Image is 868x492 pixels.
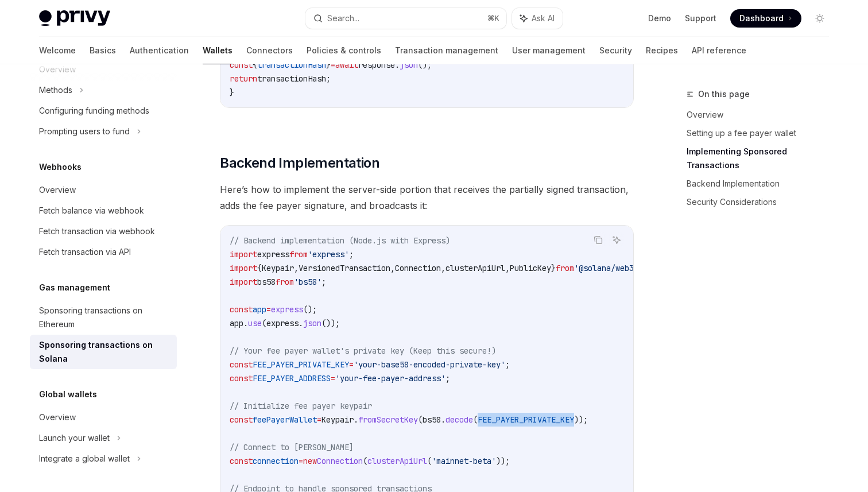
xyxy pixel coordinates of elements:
span: . [354,414,358,425]
span: 'your-fee-payer-address' [335,373,445,383]
span: json [303,318,321,328]
span: from [289,249,308,259]
span: ( [262,318,266,328]
span: import [230,277,257,287]
span: // Initialize fee payer keypair [230,401,372,411]
span: import [230,249,257,259]
span: ( [363,456,367,466]
span: )); [496,456,510,466]
span: const [230,414,253,425]
a: Fetch transaction via API [30,242,177,262]
span: from [276,277,294,287]
span: Keypair [262,263,294,273]
span: , [505,263,510,273]
span: bs58 [257,277,276,287]
span: app [230,318,243,328]
span: } [326,60,331,70]
div: Fetch transaction via webhook [39,224,155,238]
a: Wallets [203,37,232,64]
span: . [243,318,248,328]
a: Fetch transaction via webhook [30,221,177,242]
div: Fetch transaction via API [39,245,131,259]
span: (); [418,60,432,70]
a: Authentication [130,37,189,64]
span: Dashboard [739,13,784,24]
a: Overview [30,407,177,428]
span: 'express' [308,249,349,259]
span: FEE_PAYER_ADDRESS [253,373,331,383]
span: ( [418,414,423,425]
h5: Gas management [39,281,110,295]
span: } [230,87,234,98]
span: VersionedTransaction [299,263,390,273]
span: ; [349,249,354,259]
span: ; [445,373,450,383]
a: Support [685,13,716,24]
span: Keypair [321,414,354,425]
a: Setting up a fee payer wallet [687,124,838,142]
span: = [299,456,303,466]
span: app [253,304,266,315]
a: Configuring funding methods [30,100,177,121]
span: = [331,60,335,70]
button: Search...⌘K [305,8,506,29]
a: Recipes [646,37,678,64]
span: , [390,263,395,273]
span: , [294,263,299,273]
button: Ask AI [609,233,624,247]
div: Methods [39,83,72,97]
a: API reference [692,37,746,64]
span: const [230,304,253,315]
span: connection [253,456,299,466]
div: Configuring funding methods [39,104,149,118]
span: use [248,318,262,328]
span: ()); [321,318,340,328]
span: ⌘ K [487,14,499,23]
span: )); [574,414,588,425]
span: . [441,414,445,425]
div: Prompting users to fund [39,125,130,138]
span: = [331,373,335,383]
a: Basics [90,37,116,64]
a: Backend Implementation [687,175,838,193]
a: Sponsoring transactions on Ethereum [30,300,177,335]
span: from [556,263,574,273]
span: clusterApiUrl [445,263,505,273]
span: '@solana/web3.js' [574,263,652,273]
a: Connectors [246,37,293,64]
span: 'mainnet-beta' [432,456,496,466]
span: Connection [395,263,441,273]
span: feePayerWallet [253,414,317,425]
span: transactionHash [257,60,326,70]
span: await [335,60,358,70]
span: Ask AI [532,13,555,24]
span: Connection [317,456,363,466]
span: import [230,263,257,273]
span: return [230,73,257,84]
a: Transaction management [395,37,498,64]
span: ( [473,414,478,425]
h5: Webhooks [39,160,82,174]
span: const [230,60,253,70]
span: { [253,60,257,70]
span: express [257,249,289,259]
div: Sponsoring transactions on Ethereum [39,304,170,331]
div: Integrate a global wallet [39,452,130,466]
span: (); [303,304,317,315]
span: ; [505,359,510,370]
span: decode [445,414,473,425]
a: Implementing Sponsored Transactions [687,142,838,175]
span: express [271,304,303,315]
span: } [551,263,556,273]
a: User management [512,37,586,64]
span: express [266,318,299,328]
a: Policies & controls [307,37,381,64]
span: new [303,456,317,466]
div: Sponsoring transactions on Solana [39,338,170,366]
img: light logo [39,10,110,26]
button: Copy the contents from the code block [591,233,606,247]
span: // Connect to [PERSON_NAME] [230,442,354,452]
span: { [257,263,262,273]
span: 'your-base58-encoded-private-key' [354,359,505,370]
span: ( [427,456,432,466]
